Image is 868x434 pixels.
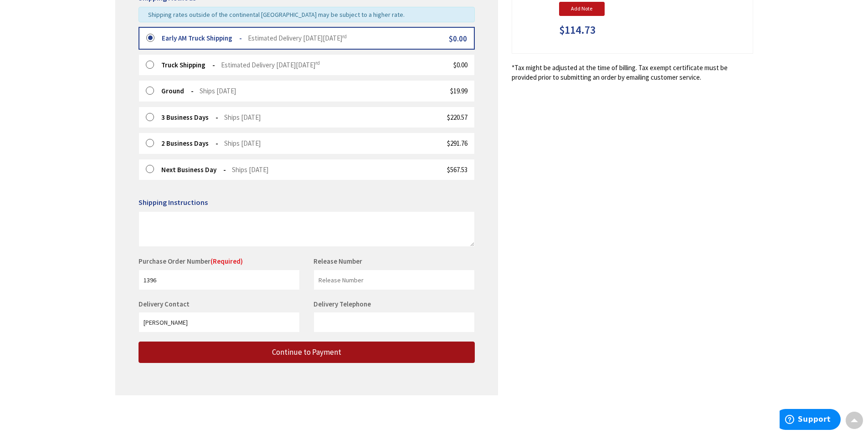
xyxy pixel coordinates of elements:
[161,139,218,148] strong: 2 Business Days
[224,139,261,148] span: Ships [DATE]
[449,34,467,44] span: $0.00
[161,61,215,69] strong: Truck Shipping
[224,113,261,122] span: Ships [DATE]
[313,300,373,308] label: Delivery Telephone
[161,113,218,122] strong: 3 Business Days
[450,87,467,95] span: $19.99
[447,165,467,174] span: $567.53
[559,24,596,36] span: $114.73
[313,256,362,266] label: Release Number
[447,139,467,148] span: $291.76
[139,256,243,266] label: Purchase Order Number
[161,165,226,174] strong: Next Business Day
[221,61,320,69] span: Estimated Delivery [DATE][DATE]
[272,347,341,357] span: Continue to Payment
[139,270,300,290] input: Purchase Order Number
[512,63,753,82] : *Tax might be adjusted at the time of billing. Tax exempt certificate must be provided prior to s...
[232,165,268,174] span: Ships [DATE]
[780,409,841,432] iframe: Opens a widget where you can find more information
[162,34,242,42] strong: Early AM Truck Shipping
[200,87,236,95] span: Ships [DATE]
[148,10,405,19] span: Shipping rates outside of the continental [GEOGRAPHIC_DATA] may be subject to a higher rate.
[139,300,192,308] label: Delivery Contact
[447,113,467,122] span: $220.57
[342,33,347,40] sup: rd
[315,60,320,66] sup: rd
[139,342,475,363] button: Continue to Payment
[313,270,475,290] input: Release Number
[139,198,208,207] span: Shipping Instructions
[211,257,243,266] span: (Required)
[453,61,467,69] span: $0.00
[248,34,347,42] span: Estimated Delivery [DATE][DATE]
[161,87,194,95] strong: Ground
